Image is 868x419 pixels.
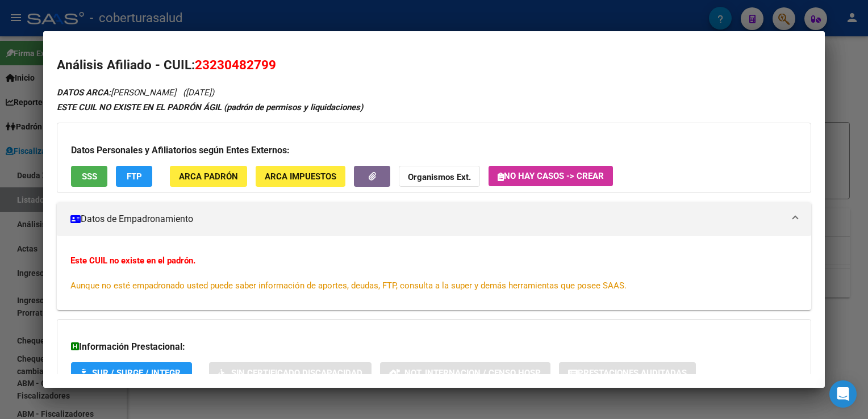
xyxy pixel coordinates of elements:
span: ([DATE]) [183,87,214,98]
span: No hay casos -> Crear [498,171,604,181]
button: SUR / SURGE / INTEGR. [71,362,192,383]
strong: DATOS ARCA: [57,87,111,98]
strong: Este CUIL no existe en el padrón. [70,255,195,266]
span: FTP [127,171,142,182]
span: Aunque no esté empadronado usted puede saber información de aportes, deudas, FTP, consulta a la s... [70,280,627,291]
button: Sin Certificado Discapacidad [209,362,372,383]
h2: Análisis Afiliado - CUIL: [57,56,811,75]
h3: Datos Personales y Afiliatorios según Entes Externos: [71,144,796,157]
button: Organismos Ext. [399,166,480,187]
mat-expansion-panel-header: Datos de Empadronamiento [57,202,811,236]
span: SUR / SURGE / INTEGR. [92,368,183,378]
span: Prestaciones Auditadas [578,368,687,378]
button: ARCA Padrón [170,166,247,187]
span: ARCA Impuestos [265,171,336,182]
div: Datos de Empadronamiento [57,236,811,310]
button: Not. Internacion / Censo Hosp. [380,362,550,383]
div: Open Intercom Messenger [829,380,857,408]
button: FTP [116,166,152,187]
span: [PERSON_NAME] [57,87,176,98]
button: No hay casos -> Crear [489,166,613,186]
span: Not. Internacion / Censo Hosp. [404,368,541,378]
strong: Organismos Ext. [408,172,471,182]
mat-panel-title: Datos de Empadronamiento [70,212,783,226]
button: SSS [71,166,107,187]
button: ARCA Impuestos [256,166,345,187]
button: Prestaciones Auditadas [559,362,696,383]
span: SSS [82,171,97,182]
span: Sin Certificado Discapacidad [231,368,362,378]
span: 23230482799 [195,57,276,72]
strong: ESTE CUIL NO EXISTE EN EL PADRÓN ÁGIL (padrón de permisos y liquidaciones) [57,102,363,112]
h3: Información Prestacional: [71,340,796,354]
span: ARCA Padrón [179,171,238,182]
